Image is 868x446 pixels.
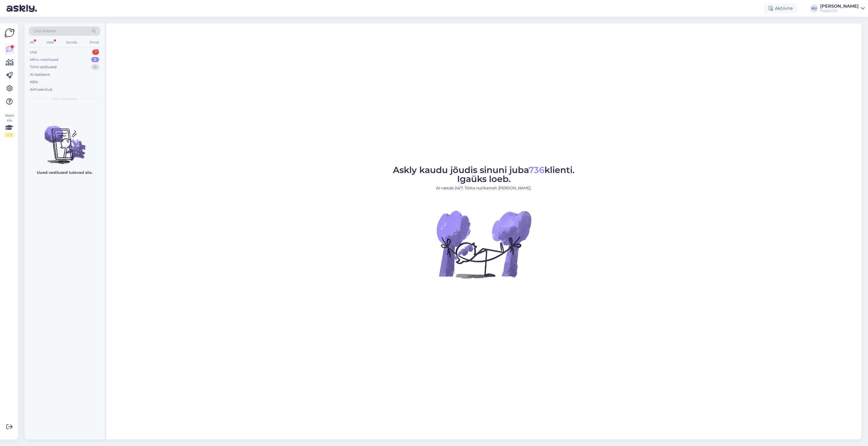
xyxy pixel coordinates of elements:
[30,87,52,92] div: Arhiveeritud
[30,57,58,62] div: Minu vestlused
[4,133,14,137] div: 2 / 3
[30,79,38,85] div: Kõik
[37,170,93,175] p: Uued vestlused tulevad siia.
[810,5,818,12] div: KU
[820,8,859,13] div: Huppa OÜ
[820,4,859,8] div: [PERSON_NAME]
[4,113,14,137] div: Vaata siia
[393,165,575,184] span: Askly kaudu jõudis sinuni juba klienti. Igaüks loeb.
[91,64,99,70] div: 0
[52,96,77,101] span: Minu vestlused
[24,116,104,165] img: No chats
[529,165,544,175] span: 736
[30,64,57,70] div: Tiimi vestlused
[393,185,575,191] p: AI vastab 24/7. Tööta nutikamalt [PERSON_NAME].
[29,39,35,46] div: All
[91,57,99,62] div: 0
[89,39,100,46] div: Email
[65,39,78,46] div: Socials
[45,39,55,46] div: Web
[92,49,99,55] div: 1
[34,28,56,34] span: Otsi kliente
[820,4,865,13] a: [PERSON_NAME]Huppa OÜ
[764,4,797,13] div: Aktiivne
[4,28,15,38] img: Askly Logo
[30,72,50,77] div: AI Assistent
[435,195,533,293] img: No Chat active
[30,49,37,55] div: Uus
